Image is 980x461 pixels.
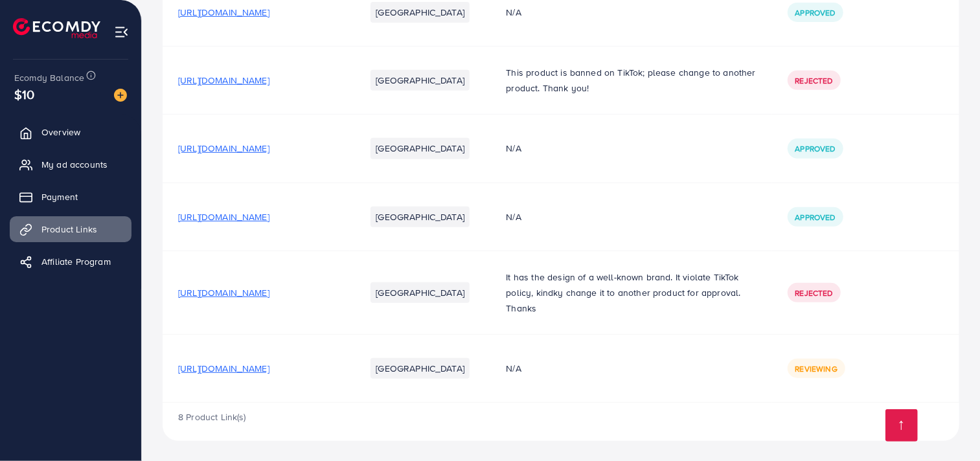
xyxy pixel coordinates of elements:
p: It has the design of a well-known brand. It violate TikTok policy, kindky change it to another pr... [506,269,756,316]
span: $10 [14,85,34,104]
li: [GEOGRAPHIC_DATA] [370,207,470,227]
li: [GEOGRAPHIC_DATA] [370,358,470,379]
a: Affiliate Program [10,249,131,275]
a: Payment [10,184,131,210]
span: N/A [506,142,521,155]
span: [URL][DOMAIN_NAME] [178,210,269,223]
span: N/A [506,6,521,19]
img: menu [114,25,129,39]
li: [GEOGRAPHIC_DATA] [370,2,470,23]
li: [GEOGRAPHIC_DATA] [370,138,470,159]
span: Product Links [41,223,97,236]
p: This product is banned on TikTok; please change to another product. Thank you! [506,65,756,96]
span: Approved [795,212,836,223]
img: image [114,89,127,102]
iframe: Chat [925,403,970,451]
span: My ad accounts [41,158,108,171]
span: [URL][DOMAIN_NAME] [178,362,269,375]
span: Approved [795,143,836,154]
span: Rejected [795,75,833,86]
span: [URL][DOMAIN_NAME] [178,286,269,299]
li: [GEOGRAPHIC_DATA] [370,70,470,91]
span: Ecomdy Balance [14,71,84,84]
span: Approved [795,7,836,18]
a: My ad accounts [10,152,131,177]
span: [URL][DOMAIN_NAME] [178,6,269,19]
span: N/A [506,210,521,223]
li: [GEOGRAPHIC_DATA] [370,282,470,303]
span: [URL][DOMAIN_NAME] [178,142,269,155]
a: Overview [10,119,131,145]
span: N/A [506,362,521,375]
a: Product Links [10,216,131,242]
img: logo [13,18,100,38]
span: 8 Product Link(s) [178,410,246,423]
span: Rejected [795,287,833,298]
span: [URL][DOMAIN_NAME] [178,74,269,87]
span: Reviewing [795,363,838,374]
span: Affiliate Program [41,255,111,268]
span: Overview [41,126,80,139]
span: Payment [41,190,78,203]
